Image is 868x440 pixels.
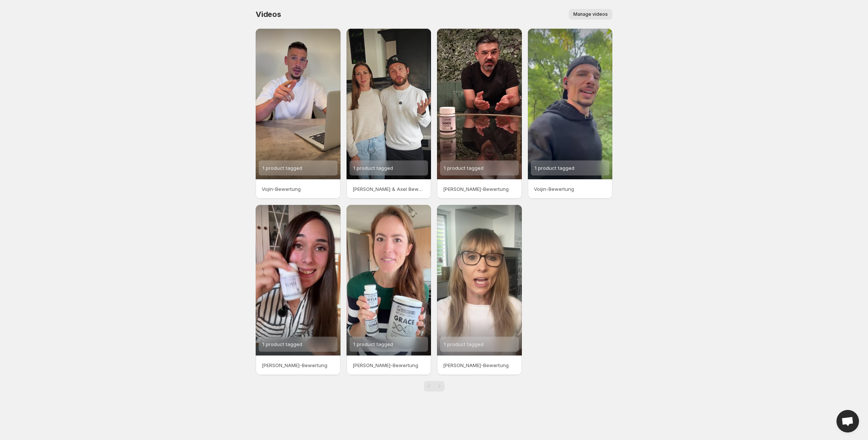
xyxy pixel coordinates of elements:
p: [PERSON_NAME] & Axel Bewertung [353,185,425,193]
span: 1 product tagged [353,165,393,171]
p: [PERSON_NAME]-Bewertung [443,185,516,193]
p: [PERSON_NAME]-Bewertung [262,361,335,369]
span: 1 product tagged [262,341,302,347]
nav: Pagination [424,381,445,392]
span: 1 product tagged [262,165,302,171]
p: [PERSON_NAME]-Bewertung [443,361,516,369]
span: 1 product tagged [444,341,484,347]
span: 1 product tagged [353,341,393,347]
div: Open chat [836,410,859,432]
p: [PERSON_NAME]-Bewertung [353,361,425,369]
span: 1 product tagged [444,165,484,171]
button: Manage videos [569,9,612,20]
span: Videos [256,10,281,19]
p: Vojin-Bewertung [262,185,335,193]
p: Voijin-Bewertung [534,185,607,193]
span: 1 product tagged [535,165,574,171]
span: Manage videos [573,11,608,17]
